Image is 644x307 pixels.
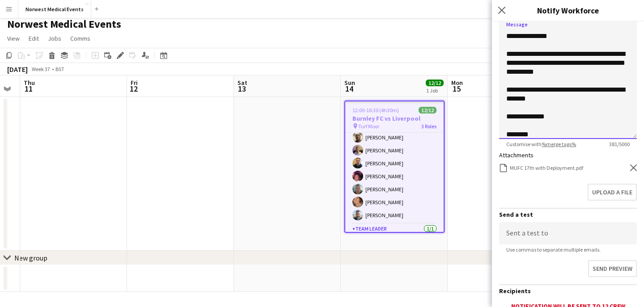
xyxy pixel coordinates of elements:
span: 14 [343,84,355,94]
h3: Burnley FC vs Liverpool [345,114,444,122]
span: 13 [236,84,247,94]
span: 12/12 [426,80,444,86]
div: MUFC 17th with Deployment.pdf [510,164,583,171]
span: Customise with [499,141,583,147]
span: Jobs [48,34,61,42]
span: Comms [70,34,90,42]
a: View [4,33,23,44]
a: Comms [67,33,94,44]
span: Edit [29,34,39,42]
a: Edit [25,33,42,44]
span: Week 37 [30,66,52,72]
span: Turf Moor [358,123,379,130]
div: BST [55,66,64,72]
span: 381 / 5000 [602,141,637,147]
span: Sun [344,79,355,87]
label: Attachments [499,151,534,159]
span: 12/12 [419,107,436,114]
app-card-role: Team Leader1/112:00-16:30 (4h30m) [345,224,444,254]
span: Fri [131,79,138,87]
span: 12 [129,84,138,94]
span: 3 Roles [421,123,436,130]
span: View [7,34,20,42]
span: Thu [24,79,35,87]
h3: Notify Workforce [492,4,644,16]
span: 12:00-16:30 (4h30m) [352,107,399,114]
a: Jobs [44,33,65,44]
div: 1 Job [426,87,443,94]
a: %merge tags% [542,141,576,147]
button: Upload a file [588,184,637,201]
app-job-card: 12:00-16:30 (4h30m)12/12Burnley FC vs Liverpool Turf Moor3 Roles[PERSON_NAME][PERSON_NAME][PERSON... [344,101,445,233]
span: Use commas to separate multiple emails. [499,246,608,253]
span: 11 [22,84,35,94]
button: Send preview [588,260,637,277]
span: 15 [450,84,463,94]
app-card-role: [PERSON_NAME][PERSON_NAME][PERSON_NAME][PERSON_NAME][PERSON_NAME][PERSON_NAME][PERSON_NAME][PERSO... [345,77,444,224]
div: New group [14,253,47,262]
h1: Norwest Medical Events [7,17,121,31]
span: Mon [451,79,463,87]
button: Norwest Medical Events [18,0,91,18]
h3: Recipients [499,287,637,295]
h3: Send a test [499,210,637,219]
span: Sat [237,79,247,87]
div: [DATE] [7,65,28,74]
